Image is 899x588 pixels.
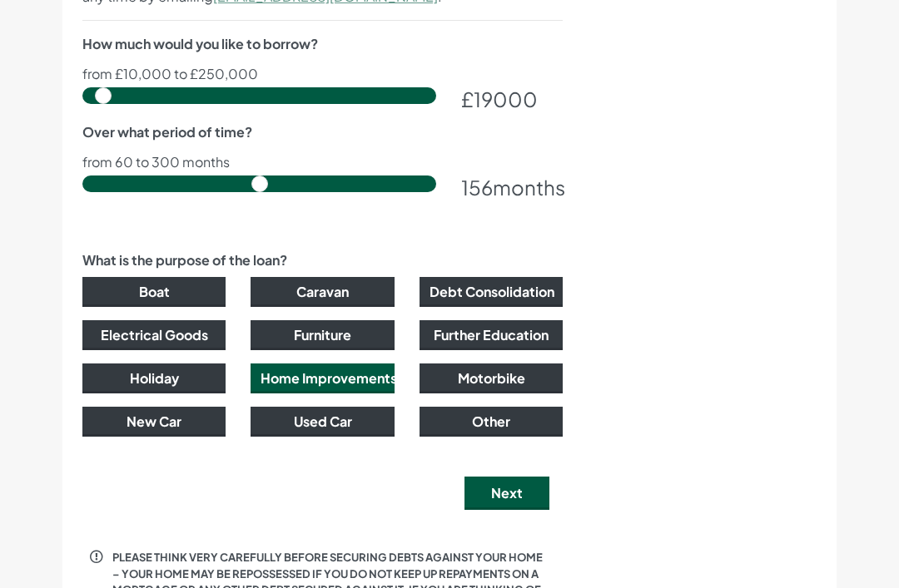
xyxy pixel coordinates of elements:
p: from 60 to 300 months [82,156,563,169]
button: Caravan [251,277,394,307]
button: Home Improvements [251,363,394,393]
button: Furniture [251,320,394,350]
div: months [461,172,563,202]
span: 156 [461,175,493,200]
button: Motorbike [420,363,563,393]
label: What is the purpose of the loan? [82,250,287,270]
button: Boat [82,277,226,307]
p: from £10,000 to £250,000 [82,67,563,81]
label: How much would you like to borrow? [82,34,318,54]
button: New Car [82,407,226,437]
button: Further Education [420,320,563,350]
div: £ [461,84,563,114]
label: Over what period of time? [82,122,252,142]
button: Next [464,477,549,510]
button: Electrical Goods [82,320,226,350]
span: 19000 [474,86,538,111]
button: Used Car [251,407,394,437]
button: Other [420,407,563,437]
button: Holiday [82,363,226,393]
button: Debt Consolidation [420,277,563,307]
